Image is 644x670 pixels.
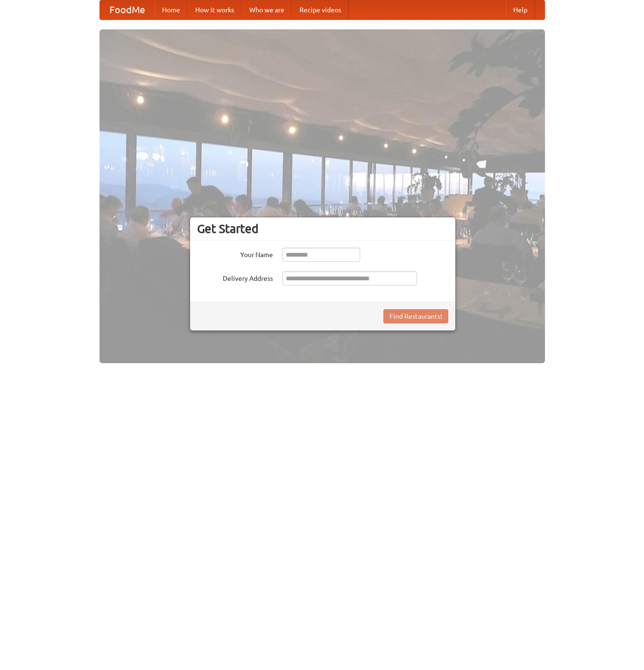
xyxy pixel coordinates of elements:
[100,0,154,19] a: FoodMe
[197,222,448,236] h3: Get Started
[292,0,349,19] a: Recipe videos
[188,0,242,19] a: How it works
[197,271,273,283] label: Delivery Address
[154,0,188,19] a: Home
[383,309,448,323] button: Find Restaurants!
[506,0,535,19] a: Help
[242,0,292,19] a: Who we are
[197,248,273,259] label: Your Name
